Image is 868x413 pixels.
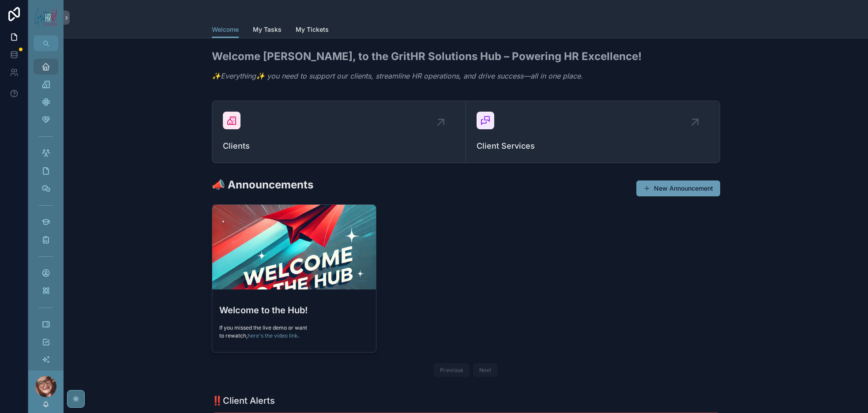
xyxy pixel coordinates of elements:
h2: Welcome [PERSON_NAME], to the GritHR Solutions Hub – Powering HR Excellence! [212,49,642,64]
a: Welcome [212,22,239,38]
span: My Tasks [253,25,282,34]
span: My Tickets [296,25,329,34]
span: Clients [223,140,455,152]
h3: Welcome to the Hub! [219,304,369,317]
h1: ‼️Client Alerts [212,394,275,407]
a: Welcome to the Hub!If you missed the live demo or want to rewatch,here's the video link. [212,204,376,353]
a: My Tasks [253,22,282,39]
em: ✨Everything✨ you need to support our clients, streamline HR operations, and drive success—all in ... [212,71,583,80]
span: Client Services [477,140,709,152]
h2: 📣 Announcements [212,177,313,192]
a: My Tickets [296,22,329,39]
img: App logo [34,4,58,31]
p: If you missed the live demo or want to rewatch, . [219,324,369,340]
a: Clients [212,101,466,163]
div: scrollable content [28,51,64,371]
button: New Announcement [636,180,720,196]
a: Client Services [466,101,720,163]
a: here's the video link [248,332,298,339]
span: Welcome [212,25,239,34]
div: Welcome-to-the-GritHR-Hub.webp [212,205,376,289]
